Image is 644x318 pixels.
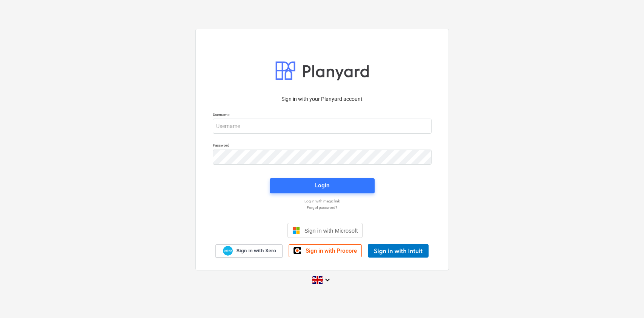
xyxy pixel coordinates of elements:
span: Sign in with Procore [306,247,357,254]
div: Login [315,181,329,190]
button: Login [270,178,375,193]
a: Forgot password? [209,205,435,210]
a: Sign in with Procore [289,244,362,257]
p: Username [213,112,432,119]
img: Microsoft logo [292,227,300,234]
i: keyboard_arrow_down [323,275,332,284]
a: Log in with magic link [209,199,435,204]
span: Sign in with Microsoft [304,227,358,234]
span: Sign in with Xero [236,247,276,254]
p: Password [213,143,432,149]
a: Sign in with Xero [215,244,283,258]
p: Sign in with your Planyard account [213,95,432,103]
img: Xero logo [223,246,233,256]
input: Username [213,119,432,134]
